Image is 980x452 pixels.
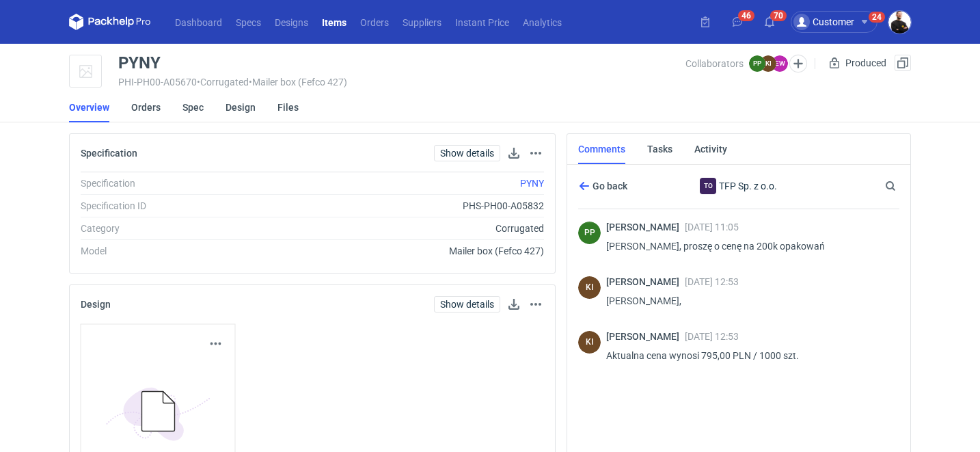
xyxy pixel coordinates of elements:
[118,77,685,88] div: PHI-PH00-A05670
[249,77,347,88] span: • Mailer box (Fefco 427)
[182,92,204,122] a: Spec
[578,331,601,354] figcaption: KI
[353,14,396,30] a: Orders
[694,134,727,164] a: Activity
[578,222,601,244] div: Paweł Pieńkowski
[81,176,266,190] div: Specification
[888,11,911,34] img: Adam Fabirkiewicz
[208,336,224,352] button: Actions
[81,199,266,213] div: Specification ID
[895,55,911,71] button: Duplicate Item
[578,134,625,164] a: Comments
[700,178,716,194] div: TFP Sp. z o.o.
[672,178,806,194] div: TFP Sp. z o.o.
[826,55,889,71] div: Produced
[791,11,888,33] button: Customer24
[772,55,788,72] figcaption: EW
[872,12,882,22] div: 24
[578,222,601,244] figcaption: PP
[606,347,888,364] p: Aktualna cena wynosi 795,00 PLN / 1000 szt.
[760,55,776,72] figcaption: KI
[118,55,161,71] div: PYNY
[590,181,627,191] span: Go back
[266,199,544,213] div: PHS-PH00-A05832
[578,276,601,299] div: Karolina Idkowiak
[882,178,926,194] input: Search
[578,178,628,194] button: Go back
[606,222,685,232] span: [PERSON_NAME]
[81,148,137,159] h2: Specification
[647,134,672,164] a: Tasks
[520,178,544,189] a: PYNY
[434,296,500,313] a: Show details
[168,14,229,30] a: Dashboard
[726,11,748,33] button: 46
[700,178,716,194] figcaption: To
[606,331,685,342] span: [PERSON_NAME]
[81,244,266,258] div: Model
[685,58,744,69] span: Collaborators
[789,55,807,72] button: Edit collaborators
[793,14,854,30] div: Customer
[606,238,888,254] p: [PERSON_NAME], proszę o cenę na 200k opakowań
[516,14,569,30] a: Analytics
[578,276,601,299] figcaption: KI
[81,299,111,310] h2: Design
[434,145,500,161] a: Show details
[749,55,765,72] figcaption: PP
[685,222,739,232] span: [DATE] 11:05
[759,11,780,33] button: 70
[578,331,601,354] div: Karolina Idkowiak
[229,14,268,30] a: Specs
[606,293,888,309] p: [PERSON_NAME],
[266,222,544,235] div: Corrugated
[315,14,353,30] a: Items
[226,92,256,122] a: Design
[606,276,685,287] span: [PERSON_NAME]
[685,276,739,287] span: [DATE] 12:53
[266,244,544,258] div: Mailer box (Fefco 427)
[69,92,109,122] a: Overview
[506,296,522,313] a: Download design
[268,14,315,30] a: Designs
[528,296,544,313] button: Actions
[396,14,448,30] a: Suppliers
[131,92,161,122] a: Orders
[685,331,739,342] span: [DATE] 12:53
[197,77,249,88] span: • Corrugated
[69,14,151,30] svg: Packhelp Pro
[506,145,522,161] button: Download specification
[81,222,266,235] div: Category
[448,14,516,30] a: Instant Price
[277,92,299,122] a: Files
[528,145,544,161] button: Actions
